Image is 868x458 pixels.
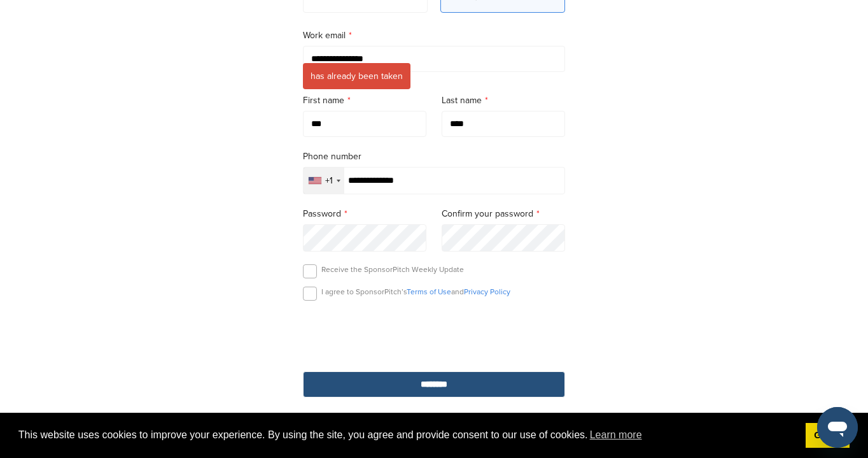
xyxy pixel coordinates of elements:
[304,168,344,194] div: Selected country
[817,407,858,448] iframe: Button to launch messaging window
[464,287,510,296] a: Privacy Policy
[303,94,426,108] label: First name
[442,94,565,108] label: Last name
[303,63,410,89] span: has already been taken
[806,423,850,448] a: dismiss cookie message
[325,176,333,185] div: +1
[321,264,464,275] p: Receive the SponsorPitch Weekly Update
[18,426,795,445] span: This website uses cookies to improve your experience. By using the site, you agree and provide co...
[321,287,510,297] p: I agree to SponsorPitch’s and
[303,29,565,43] label: Work email
[303,207,426,221] label: Password
[303,150,565,164] label: Phone number
[442,207,565,221] label: Confirm your password
[588,426,644,445] a: learn more about cookies
[361,315,507,353] iframe: reCAPTCHA
[407,287,451,296] a: Terms of Use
